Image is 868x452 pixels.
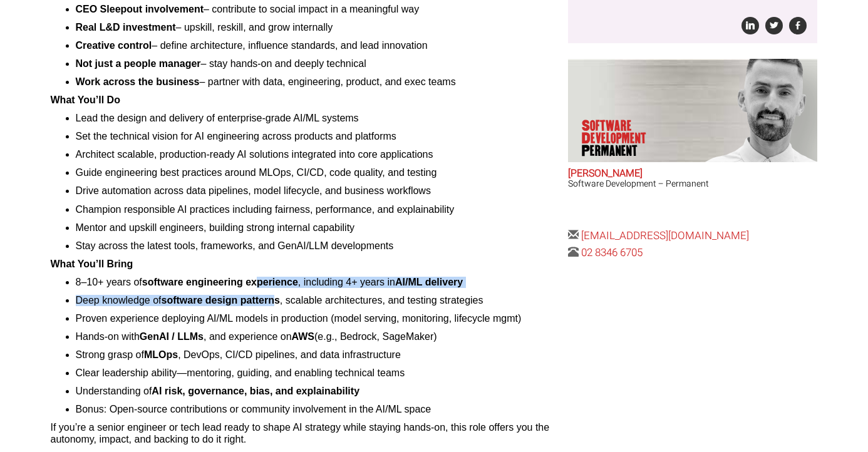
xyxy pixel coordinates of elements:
[76,4,559,15] li: – contribute to social impact in a meaningful way
[76,76,559,88] li: – partner with data, engineering, product, and exec teams
[161,295,279,306] b: software design patterns
[76,58,559,69] li: – stay hands-on and deeply technical
[76,185,559,197] li: Drive automation across data pipelines, model lifecycle, and business workflows
[581,245,643,260] a: 02 8346 6705
[76,404,559,415] li: Bonus: Open-source contributions or community involvement in the AI/ML space
[568,179,817,188] h3: Software Development – Permanent
[76,113,559,124] li: Lead the design and delivery of enterprise-grade AI/ML systems
[144,349,178,360] b: MLOps
[76,386,559,397] li: Understanding of
[76,240,559,252] li: Stay across the latest tools, frameworks, and GenAI/LLM developments
[76,22,176,33] b: Real L&D investment
[76,149,559,160] li: Architect scalable, production-ready AI solutions integrated into core applications
[142,277,298,287] b: software engineering experience
[76,40,559,51] li: – define architecture, influence standards, and lead innovation
[51,422,559,445] p: If you’re a senior engineer or tech lead ready to shape AI strategy while staying hands-on, this ...
[76,167,559,178] li: Guide engineering best practices around MLOps, CI/CD, code quality, and testing
[152,386,359,396] b: AI risk, governance, bias, and explainability
[568,168,817,180] h2: [PERSON_NAME]
[582,120,678,157] p: Software Development
[76,4,204,14] b: CEO Sleepout involvement
[76,204,559,215] li: Champion responsible AI practices including fairness, performance, and explainability
[76,131,559,142] li: Set the technical vision for AI engineering across products and platforms
[76,349,559,361] li: Strong grasp of , DevOps, CI/CD pipelines, and data infrastructure
[76,367,559,379] li: Clear leadership ability—mentoring, guiding, and enabling technical teams
[697,59,817,162] img: Liam Cox does Software Development Permanent
[140,331,204,342] b: GenAI / LLMs
[76,22,559,33] li: – upskill, reskill, and grow internally
[51,95,120,105] b: What You’ll Do
[76,313,559,324] li: Proven experience deploying AI/ML models in production (model serving, monitoring, lifecycle mgmt)
[76,76,200,87] b: Work across the business
[395,277,463,287] b: AI/ML delivery
[76,277,559,288] li: 8–10+ years of , including 4+ years in
[292,331,314,342] b: AWS
[76,222,559,234] li: Mentor and upskill engineers, building strong internal capability
[76,40,152,51] b: Creative control
[51,259,133,269] b: What You’ll Bring
[581,228,749,244] a: [EMAIL_ADDRESS][DOMAIN_NAME]
[582,145,678,157] span: Permanent
[76,295,559,306] li: Deep knowledge of , scalable architectures, and testing strategies
[76,58,201,69] b: Not just a people manager
[76,331,559,342] li: Hands-on with , and experience on (e.g., Bedrock, SageMaker)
